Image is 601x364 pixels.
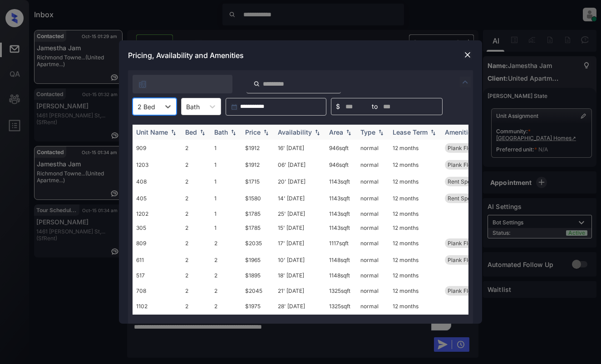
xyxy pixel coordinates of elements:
td: $1785 [241,221,274,235]
td: 2 [211,313,241,327]
td: 708 [133,282,182,299]
span: Plank Flooring [448,145,484,151]
td: $1785 [241,207,274,221]
img: icon-zuma [253,80,260,88]
span: Plank Flooring [448,240,484,247]
td: 611 [133,252,182,268]
td: 1203 [133,156,182,173]
div: Pricing, Availability and Amenities [119,40,482,70]
td: 17' [DATE] [274,235,325,252]
td: 408 [133,173,182,190]
div: Bath [214,128,228,136]
td: 1148 sqft [325,252,357,268]
td: 12 months [389,235,441,252]
td: normal [357,190,389,207]
td: 12 months [389,190,441,207]
td: 2 [182,207,211,221]
td: 2 [211,268,241,282]
td: 1 [211,207,241,221]
span: Rent Special 1 [448,195,483,202]
img: sorting [261,129,271,136]
td: 1143 sqft [325,207,357,221]
td: normal [357,235,389,252]
img: icon-zuma [460,77,471,87]
td: 2 [211,235,241,252]
td: 909 [133,140,182,156]
td: 12 months [389,156,441,173]
td: 2 [182,156,211,173]
td: 1 [211,190,241,207]
td: 1148 sqft [325,268,357,282]
img: sorting [376,129,385,136]
td: 1 [211,140,241,156]
td: 1325 sqft [325,313,357,327]
td: 946 sqft [325,156,357,173]
td: 1 [211,221,241,235]
img: icon-zuma [138,80,147,89]
td: 1325 sqft [325,299,357,313]
div: Type [360,128,375,136]
td: $2045 [241,282,274,299]
span: Plank Flooring [448,161,484,168]
td: normal [357,221,389,235]
td: $1975 [241,299,274,313]
td: normal [357,313,389,327]
img: sorting [429,129,438,136]
td: normal [357,282,389,299]
img: sorting [169,129,178,136]
td: 18' [DATE] [274,268,325,282]
div: Amenities [445,128,475,136]
td: $1975 [241,313,274,327]
td: 2 [182,140,211,156]
td: 1117 sqft [325,235,357,252]
td: 12 months [389,268,441,282]
td: 1325 sqft [325,282,357,299]
td: 809 [133,235,182,252]
img: sorting [198,129,207,136]
td: normal [357,156,389,173]
td: 20' [DATE] [274,173,325,190]
span: $ [336,102,340,112]
img: close [463,50,472,59]
td: 1143 sqft [325,221,357,235]
td: 10' [DATE] [274,252,325,268]
td: 12 months [389,221,441,235]
td: $1912 [241,140,274,156]
td: 12 months [389,207,441,221]
td: 1202 [133,207,182,221]
td: 405 [133,190,182,207]
img: sorting [229,129,238,136]
img: sorting [344,129,353,136]
span: Plank Flooring [448,257,484,263]
td: 12 months [389,299,441,313]
td: 16' [DATE] [274,140,325,156]
td: $1895 [241,268,274,282]
span: Plank Flooring [448,287,484,294]
td: 946 sqft [325,140,357,156]
img: sorting [313,129,322,136]
td: 517 [133,268,182,282]
td: 2 [182,190,211,207]
td: 12 months [389,313,441,327]
div: Lease Term [393,128,428,136]
span: Rent Special 1 [448,178,483,185]
td: 2 [182,221,211,235]
td: 1143 sqft [325,173,357,190]
td: 1 [211,156,241,173]
td: normal [357,252,389,268]
td: 1143 sqft [325,190,357,207]
td: 08' [DATE] [274,313,325,327]
td: normal [357,173,389,190]
td: 2 [182,268,211,282]
td: $1715 [241,173,274,190]
td: 2 [211,299,241,313]
div: Area [329,128,343,136]
td: 12 months [389,252,441,268]
span: to [372,102,378,112]
td: normal [357,268,389,282]
div: Unit Name [136,128,168,136]
td: 2 [211,282,241,299]
td: 1 [211,173,241,190]
td: 06' [DATE] [274,156,325,173]
td: 2 [182,282,211,299]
